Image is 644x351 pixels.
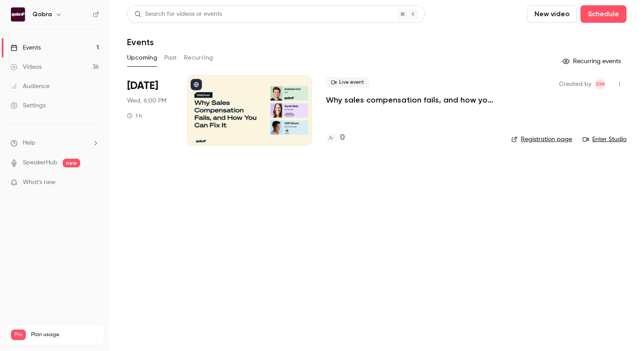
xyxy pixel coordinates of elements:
[11,330,26,340] span: Pro
[511,135,572,144] a: Registration page
[127,51,157,65] button: Upcoming
[11,63,42,71] div: Videos
[88,179,99,187] iframe: Noticeable Trigger
[23,158,57,167] a: SpeakerHub
[32,10,52,19] h6: Qobra
[326,132,345,144] a: 0
[127,79,158,93] span: [DATE]
[11,101,46,110] div: Settings
[559,79,591,89] span: Created by
[63,159,80,167] span: new
[527,5,577,23] button: New video
[23,178,56,187] span: What's new
[11,138,99,148] li: help-dropdown-opener
[326,77,369,88] span: Live event
[596,79,605,89] span: DM
[127,96,166,105] span: Wed, 6:00 PM
[559,54,626,68] button: Recurring events
[11,7,25,21] img: Qobra
[11,43,41,52] div: Events
[127,112,142,119] div: 1 h
[134,10,222,19] div: Search for videos or events
[580,5,626,23] button: Schedule
[11,82,50,91] div: Audience
[326,95,497,105] a: Why sales compensation fails, and how you can fix it
[184,51,213,65] button: Recurring
[127,37,154,47] h1: Events
[31,331,99,338] span: Plan usage
[127,75,173,145] div: Oct 8 Wed, 6:00 PM (Europe/Paris)
[340,132,345,144] h4: 0
[583,135,626,144] a: Enter Studio
[595,79,605,89] span: Dylan Manceau
[164,51,177,65] button: Past
[23,138,35,148] span: Help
